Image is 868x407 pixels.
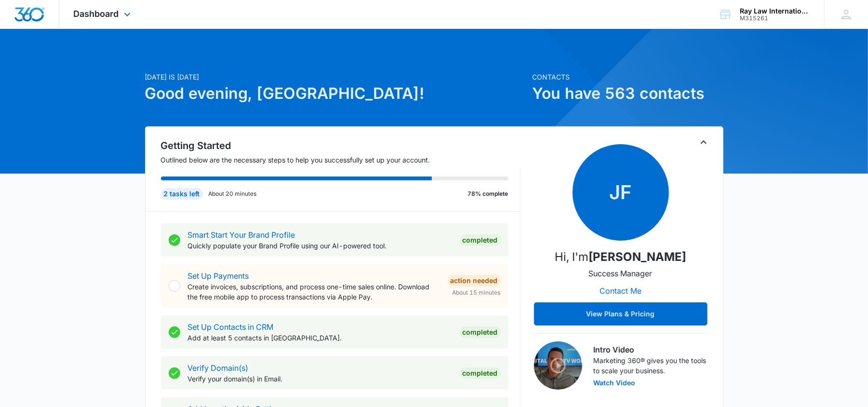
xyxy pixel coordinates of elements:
p: Contacts [533,72,723,82]
a: Smart Start Your Brand Profile [188,230,295,240]
div: Completed [460,326,501,338]
div: account id [740,15,810,22]
p: Add at least 5 contacts in [GEOGRAPHIC_DATA]. [188,333,452,343]
p: Create invoices, subscriptions, and process one-time sales online. Download the free mobile app t... [188,282,440,302]
div: Completed [460,367,501,379]
p: Outlined below are the necessary steps to help you successfully set up your account. [161,155,521,165]
a: Set Up Payments [188,271,249,281]
h1: You have 563 contacts [533,82,723,105]
span: Dashboard [74,9,119,19]
a: Verify Domain(s) [188,363,249,373]
p: Quickly populate your Brand Profile using our AI-powered tool. [188,241,452,251]
p: About 20 minutes [209,190,257,198]
strong: [PERSON_NAME] [588,250,686,264]
p: Verify your domain(s) in Email. [188,374,452,384]
span: About 15 minutes [453,288,501,297]
button: View Plans & Pricing [534,302,708,326]
h1: Good evening, [GEOGRAPHIC_DATA]! [145,82,527,105]
div: Action Needed [448,275,501,286]
div: account name [740,7,810,15]
button: Contact Me [590,279,651,302]
button: Watch Video [594,380,636,386]
h2: Getting Started [161,138,521,153]
a: Set Up Contacts in CRM [188,322,274,332]
p: Hi, I'm [555,248,686,266]
img: Intro Video [534,341,582,390]
h3: Intro Video [594,344,708,355]
p: Success Manager [589,268,653,279]
p: [DATE] is [DATE] [145,72,527,82]
span: JF [573,144,669,241]
p: 78% complete [468,190,508,198]
button: Toggle Collapse [698,136,709,148]
div: Completed [460,234,501,246]
p: Marketing 360® gives you the tools to scale your business. [594,355,708,376]
div: 2 tasks left [161,188,203,200]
